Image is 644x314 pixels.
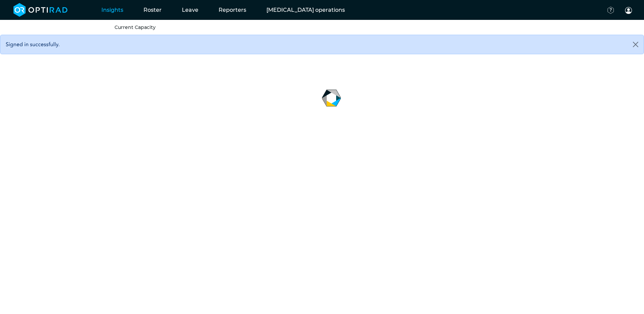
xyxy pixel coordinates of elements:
img: brand-opti-rad-logos-blue-and-white-d2f68631ba2948856bd03f2d395fb146ddc8fb01b4b6e9315ea85fa773367... [13,3,68,17]
button: Close [627,35,644,54]
a: Current Capacity [115,24,156,30]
